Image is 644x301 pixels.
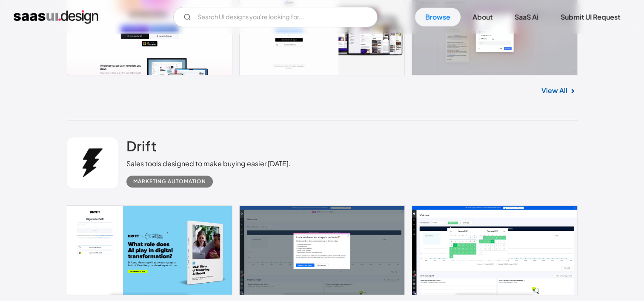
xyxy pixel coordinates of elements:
[173,7,378,27] form: Email Form
[541,85,567,96] a: View All
[126,159,291,169] div: Sales tools designed to make buying easier [DATE].
[462,8,503,26] a: About
[173,7,378,27] input: Search UI designs you're looking for...
[504,8,549,26] a: SaaS Ai
[133,176,206,187] div: Marketing Automation
[550,8,630,26] a: Submit UI Request
[14,10,98,24] a: home
[126,137,157,159] a: Drift
[126,137,157,154] h2: Drift
[415,8,461,26] a: Browse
